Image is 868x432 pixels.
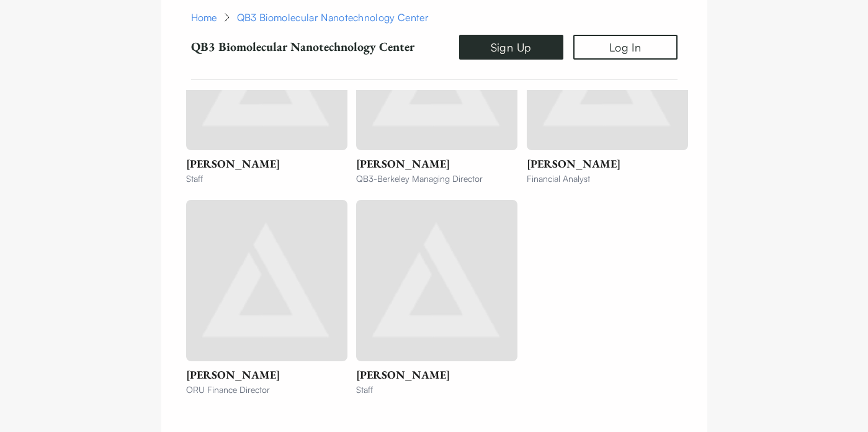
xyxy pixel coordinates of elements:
[356,366,450,384] h3: [PERSON_NAME]
[527,155,620,173] h3: [PERSON_NAME]
[237,10,429,25] div: QB3 Biomolecular Nanotechnology Center
[191,39,414,55] p: QB3 Biomolecular Nanotechnology Center
[186,155,280,173] h3: [PERSON_NAME]
[527,173,590,185] p: Financial Analyst
[356,384,373,396] p: Staff
[459,35,563,60] a: Sign Up
[356,155,450,173] h3: [PERSON_NAME]
[186,384,270,396] p: ORU Finance Director
[186,200,347,361] img: Staff Card
[573,35,678,60] a: Log In
[186,173,203,185] p: Staff
[356,173,483,185] p: QB3-Berkeley Managing Director
[186,366,280,384] h3: [PERSON_NAME]
[356,200,517,361] img: Staff Card
[191,10,217,25] a: Home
